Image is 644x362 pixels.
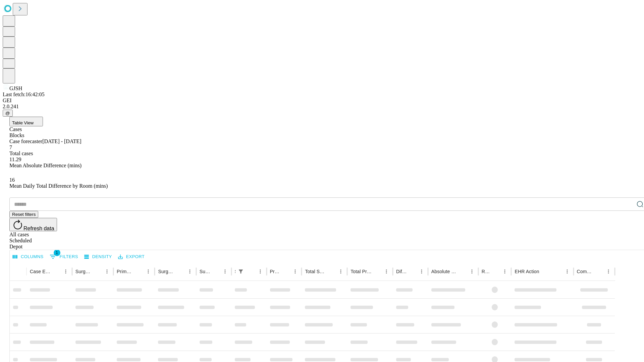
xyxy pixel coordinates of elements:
button: Sort [408,267,417,276]
span: Mean Absolute Difference (mins) [9,163,82,168]
div: Comments [577,269,594,274]
button: Menu [290,267,300,276]
span: Last fetch: 16:42:05 [3,92,45,97]
button: Sort [327,267,336,276]
button: Sort [540,267,549,276]
button: Menu [417,267,426,276]
div: Total Scheduled Duration [305,269,326,274]
button: Sort [594,267,604,276]
span: GJSH [9,85,22,91]
div: Resolved in EHR [482,269,490,274]
span: 11.29 [9,157,21,162]
button: Sort [211,267,220,276]
div: Total Predicted Duration [351,269,372,274]
button: Reset filters [9,211,38,218]
div: Surgery Name [158,269,175,274]
button: Menu [61,267,70,276]
button: Sort [52,267,61,276]
div: Surgery Date [200,269,210,274]
button: Show filters [236,267,246,276]
button: Density [83,252,114,262]
span: Table View [12,120,34,125]
span: 16 [9,177,15,183]
div: Primary Service [117,269,133,274]
div: Scheduled In Room Duration [235,269,235,274]
button: Menu [562,267,572,276]
button: Select columns [11,252,45,262]
span: @ [5,111,10,116]
button: Menu [144,267,153,276]
button: Sort [176,267,185,276]
div: Case Epic Id [30,269,51,274]
span: Reset filters [12,212,36,217]
span: Refresh data [23,226,54,231]
button: Menu [467,267,477,276]
div: 1 active filter [236,267,246,276]
span: Case forecaster [9,138,42,144]
div: GEI [3,98,641,104]
button: Sort [281,267,290,276]
span: Mean Daily Total Difference by Room (mins) [9,183,108,189]
button: Export [116,252,146,262]
button: Sort [491,267,500,276]
button: Sort [372,267,382,276]
div: Predicted In Room Duration [270,269,281,274]
div: Surgeon Name [75,269,92,274]
button: Sort [134,267,144,276]
button: Refresh data [9,218,57,231]
button: Menu [102,267,112,276]
button: Sort [246,267,256,276]
span: 1 [54,249,60,256]
button: Table View [9,117,43,126]
button: Menu [256,267,265,276]
button: Sort [458,267,467,276]
div: EHR Action [515,269,539,274]
button: Menu [220,267,230,276]
button: Sort [93,267,102,276]
button: Menu [336,267,345,276]
button: Menu [185,267,195,276]
span: [DATE] - [DATE] [42,138,81,144]
div: 2.0.241 [3,104,641,110]
button: Menu [382,267,391,276]
div: Difference [396,269,407,274]
button: Menu [604,267,613,276]
span: Total cases [9,150,33,156]
span: 7 [9,144,12,150]
div: Absolute Difference [431,269,457,274]
button: Show filters [48,251,80,262]
button: Menu [500,267,509,276]
button: @ [3,110,13,117]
